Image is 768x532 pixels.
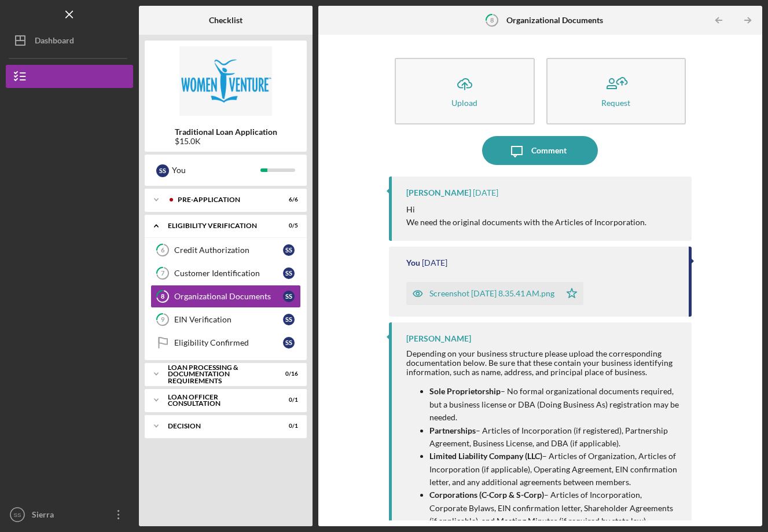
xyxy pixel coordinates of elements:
tspan: 9 [161,316,165,324]
div: Customer Identification [174,269,283,278]
button: Upload [395,58,534,124]
button: SSSierra [PERSON_NAME] [6,503,133,526]
div: Comment [531,136,567,165]
b: Organizational Documents [506,16,603,25]
p: – Articles of Incorporation (if registered), Partnership Agreement, Business License, and DBA (if... [429,424,680,450]
strong: Sole Proprietorship [429,386,501,396]
div: EIN Verification [174,315,283,324]
button: Comment [482,136,598,165]
div: 0 / 1 [277,423,298,430]
div: Credit Authorization [174,245,283,255]
button: Screenshot [DATE] 8.35.41 AM.png [406,282,583,305]
div: S S [283,337,295,348]
a: Eligibility ConfirmedSS [150,331,301,354]
img: Product logo [145,46,307,116]
div: [PERSON_NAME] [406,188,471,197]
div: Pre-Application [178,196,269,203]
tspan: 7 [161,270,165,277]
p: – Articles of Organization, Articles of Incorporation (if applicable), Operating Agreement, EIN c... [429,450,680,489]
p: – No formal organizational documents required, but a business license or DBA (Doing Business As) ... [429,385,680,424]
div: Loan Officer Consultation [168,394,269,407]
strong: Corporations (C-Corp & S-Corp) [429,490,544,500]
button: Dashboard [6,29,133,52]
a: 8Organizational DocumentsSS [150,285,301,308]
time: 2025-08-29 16:15 [473,188,498,197]
div: Eligibility Verification [168,222,269,229]
div: You [406,258,420,267]
div: 6 / 6 [277,196,298,203]
div: Screenshot [DATE] 8.35.41 AM.png [429,289,554,298]
a: 6Credit AuthorizationSS [150,239,301,262]
div: Loan Processing & Documentation Requirements [168,364,269,384]
div: S S [283,244,295,256]
div: 0 / 5 [277,222,298,229]
div: Request [601,98,630,107]
div: S S [283,267,295,279]
div: $15.0K [175,137,277,146]
div: Depending on your business structure please upload the corresponding documentation below. Be sure... [406,349,680,377]
tspan: 6 [161,247,165,254]
div: Dashboard [35,29,74,55]
div: Organizational Documents [174,292,283,301]
div: [PERSON_NAME] [406,334,471,343]
div: Eligibility Confirmed [174,338,283,347]
div: 0 / 1 [277,397,298,403]
div: S S [156,164,169,177]
p: Hi [406,203,646,216]
strong: Limited Liability Company (LLC) [429,451,542,461]
div: Decision [168,423,269,430]
tspan: 8 [490,16,494,24]
b: Checklist [209,16,242,25]
div: S S [283,291,295,302]
a: 9EIN VerificationSS [150,308,301,331]
b: Traditional Loan Application [175,127,277,137]
div: 0 / 16 [277,370,298,377]
div: You [172,160,260,180]
time: 2025-08-29 13:36 [422,258,447,267]
p: We need the original documents with the Articles of Incorporation. [406,216,646,229]
tspan: 8 [161,293,164,300]
strong: Partnerships [429,425,476,435]
div: Upload [451,98,477,107]
a: 7Customer IdentificationSS [150,262,301,285]
text: SS [14,512,21,518]
div: S S [283,314,295,325]
p: – Articles of Incorporation, Corporate Bylaws, EIN confirmation letter, Shareholder Agreements (i... [429,489,680,527]
button: Request [546,58,686,124]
